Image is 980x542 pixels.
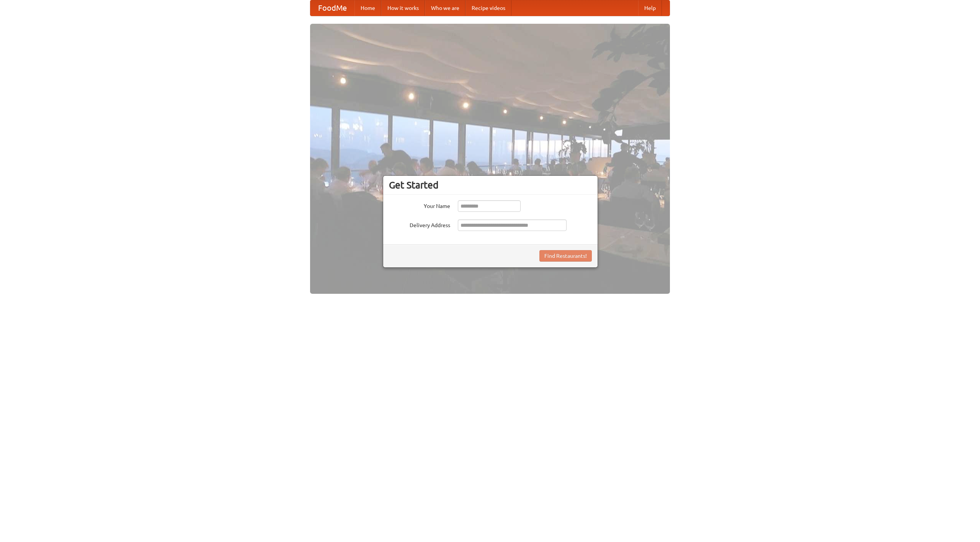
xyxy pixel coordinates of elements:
h3: Get Started [389,179,592,191]
a: How it works [381,0,425,16]
a: Help [638,0,662,16]
a: Recipe videos [465,0,511,16]
a: Home [354,0,381,16]
a: Who we are [425,0,465,16]
a: FoodMe [310,0,354,16]
label: Delivery Address [389,219,450,229]
button: Find Restaurants! [539,250,592,262]
label: Your Name [389,200,450,210]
